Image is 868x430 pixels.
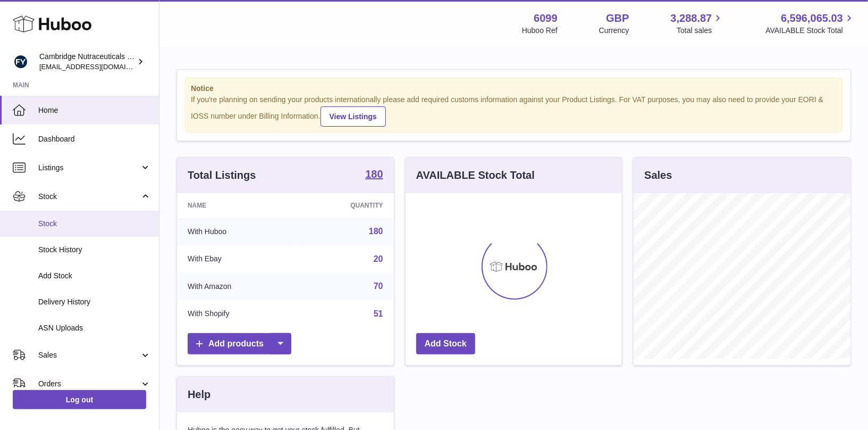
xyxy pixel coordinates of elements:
[177,218,296,245] td: With Huboo
[39,52,135,72] div: Cambridge Nutraceuticals Ltd
[39,62,156,71] span: [EMAIL_ADDRESS][DOMAIN_NAME]
[677,26,724,36] span: Total sales
[38,323,151,333] span: ASN Uploads
[644,168,672,183] h3: Sales
[416,168,535,183] h3: AVAILABLE Stock Total
[38,105,151,115] span: Home
[38,379,140,389] span: Orders
[177,272,296,300] td: With Amazon
[374,282,383,291] a: 70
[374,309,383,318] a: 51
[177,193,296,218] th: Name
[296,193,394,218] th: Quantity
[188,168,256,183] h3: Total Listings
[38,192,140,202] span: Stock
[177,245,296,273] td: With Ebay
[38,245,151,255] span: Stock History
[13,54,29,70] img: huboo@camnutra.com
[416,333,475,355] a: Add Stock
[38,350,140,360] span: Sales
[765,11,855,36] a: 6,596,065.03 AVAILABLE Stock Total
[374,254,383,263] a: 20
[321,106,386,127] a: View Listings
[191,84,837,94] strong: Notice
[38,219,151,229] span: Stock
[365,169,383,179] strong: 180
[365,169,383,181] a: 180
[534,11,558,26] strong: 6099
[369,227,383,236] a: 180
[765,26,855,36] span: AVAILABLE Stock Total
[38,163,140,173] span: Listings
[13,390,146,409] a: Log out
[599,26,629,36] div: Currency
[177,300,296,328] td: With Shopify
[188,387,210,402] h3: Help
[671,11,724,36] a: 3,288.87 Total sales
[671,11,712,26] span: 3,288.87
[781,11,843,26] span: 6,596,065.03
[522,26,558,36] div: Huboo Ref
[188,333,291,355] a: Add products
[606,11,629,26] strong: GBP
[38,271,151,281] span: Add Stock
[191,95,837,127] div: If you're planning on sending your products internationally please add required customs informati...
[38,134,151,144] span: Dashboard
[38,297,151,307] span: Delivery History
